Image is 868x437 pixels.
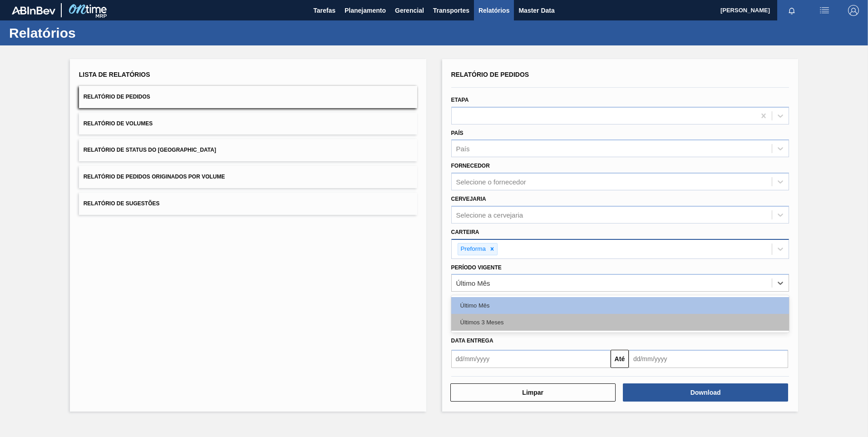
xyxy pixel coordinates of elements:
span: Relatórios [478,5,509,16]
span: Relatório de Status do [GEOGRAPHIC_DATA] [84,147,216,153]
span: Relatório de Pedidos [451,71,529,78]
div: Último Mês [456,279,490,287]
div: País [456,145,470,153]
span: Relatório de Sugestões [84,200,160,207]
div: Últimos 3 Meses [451,314,789,331]
img: userActions [819,5,830,16]
span: Gerencial [395,5,424,16]
label: Período Vigente [451,264,502,271]
span: Data entrega [451,338,493,344]
input: dd/mm/yyyy [629,350,788,368]
label: País [451,130,464,136]
h1: Relatórios [9,28,170,38]
input: dd/mm/yyyy [451,350,611,368]
button: Notificações [777,4,806,17]
img: TNhmsLtSVTkK8tSr43FrP2fwEKptu5GPRR3wAAAABJRU5ErkJggg== [12,6,55,15]
span: Planejamento [345,5,386,16]
span: Transportes [433,5,469,16]
span: Lista de Relatórios [79,71,150,78]
span: Relatório de Volumes [84,120,153,127]
label: Carteira [451,229,479,235]
button: Relatório de Pedidos Originados por Volume [79,166,417,188]
label: Etapa [451,97,469,103]
button: Relatório de Status do [GEOGRAPHIC_DATA] [79,139,417,161]
button: Relatório de Volumes [79,113,417,135]
span: Tarefas [313,5,335,16]
div: Preforma [458,243,488,255]
span: Relatório de Pedidos [84,94,150,100]
span: Master Data [518,5,554,16]
span: Relatório de Pedidos Originados por Volume [84,174,225,180]
div: Selecione a cervejaria [456,211,523,218]
button: Download [623,383,788,402]
img: Logout [848,5,859,16]
label: Fornecedor [451,163,490,169]
div: Último Mês [451,297,789,314]
button: Relatório de Pedidos [79,86,417,108]
div: Selecione o fornecedor [456,178,526,186]
label: Cervejaria [451,196,486,202]
button: Limpar [450,383,616,402]
button: Até [611,350,629,368]
button: Relatório de Sugestões [79,193,417,215]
